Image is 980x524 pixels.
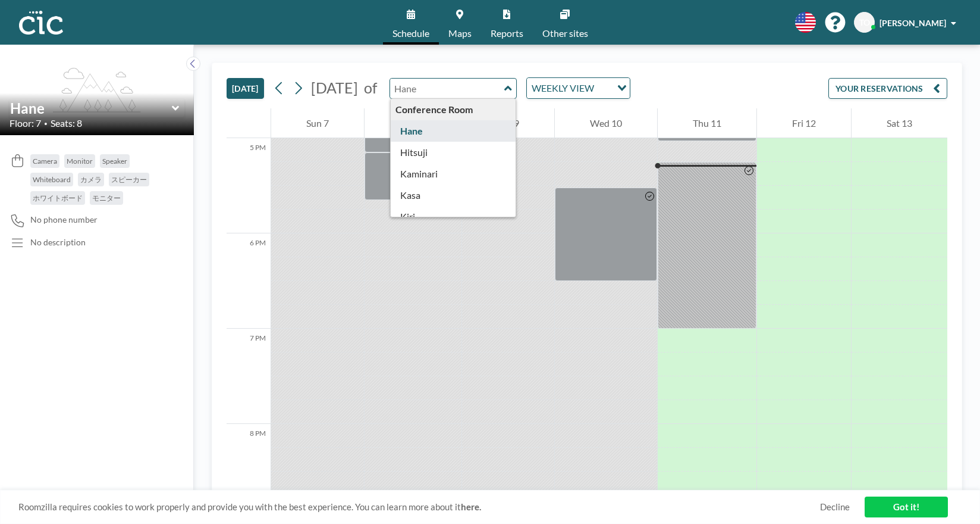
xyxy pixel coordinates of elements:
[44,120,48,127] span: •
[18,501,820,513] span: Roomzilla requires cookies to work properly and provide you with the best experience. You can lea...
[598,80,610,96] input: Search for option
[391,120,516,142] div: Hane
[67,157,93,166] span: Monitor
[391,142,516,163] div: Hitsuji
[448,29,472,38] span: Maps
[391,206,516,227] div: Kiri
[391,99,516,120] div: Conference Room
[828,78,947,99] button: YOUR RESERVATIONS
[102,157,127,166] span: Speaker
[92,194,121,202] span: モニター
[33,175,71,184] span: Whiteboard
[461,501,481,512] a: here.
[51,117,82,129] span: Seats: 8
[111,175,147,184] span: スピーカー
[30,237,86,248] div: No description
[542,29,588,38] span: Other sites
[364,79,377,97] span: of
[33,194,83,202] span: ホワイトボード
[527,78,630,98] div: Search for option
[390,79,504,98] input: Hane
[33,157,57,166] span: Camera
[10,117,41,129] span: Floor: 7
[19,11,63,35] img: organization-logo
[227,329,271,424] div: 7 PM
[30,214,98,225] span: No phone number
[859,17,870,28] span: TO
[658,108,756,138] div: Thu 11
[227,233,271,329] div: 6 PM
[227,424,271,519] div: 8 PM
[391,185,516,206] div: Kasa
[10,99,172,117] input: Hane
[271,108,364,138] div: Sun 7
[820,501,850,513] a: Decline
[880,18,946,28] span: [PERSON_NAME]
[491,29,523,38] span: Reports
[757,108,851,138] div: Fri 12
[365,108,461,138] div: Mon 8
[227,138,271,233] div: 5 PM
[865,497,948,517] a: Got it!
[392,29,429,38] span: Schedule
[311,79,358,96] span: [DATE]
[80,175,102,184] span: カメラ
[555,108,657,138] div: Wed 10
[391,163,516,185] div: Kaminari
[529,80,596,96] span: WEEKLY VIEW
[227,78,264,99] button: [DATE]
[852,108,947,138] div: Sat 13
